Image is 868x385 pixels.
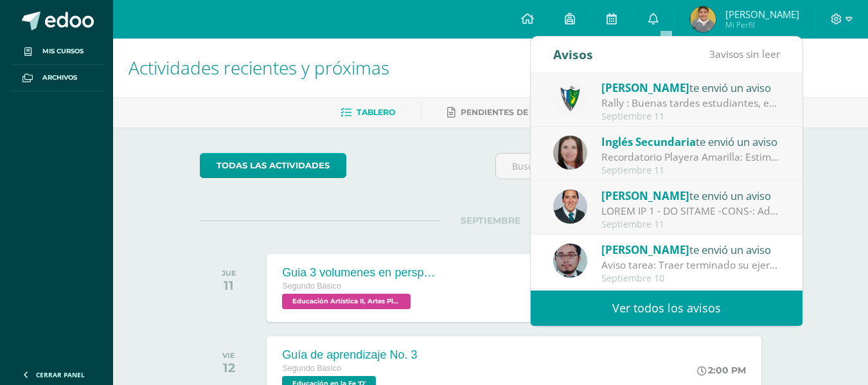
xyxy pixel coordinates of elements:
[200,153,346,178] a: todas las Actividades
[42,46,84,57] span: Mis cursos
[601,188,689,203] span: [PERSON_NAME]
[601,165,780,176] div: Septiembre 11
[553,190,587,224] img: 2306758994b507d40baaa54be1d4aa7e.png
[709,47,780,61] span: avisos sin leer
[553,244,587,278] img: 5fac68162d5e1b6fbd390a6ac50e103d.png
[357,107,395,117] span: Tablero
[222,351,235,360] div: VIE
[601,111,780,122] div: Septiembre 11
[601,134,696,149] span: Inglés Secundaria
[553,136,587,170] img: 8af0450cf43d44e38c4a1497329761f3.png
[461,107,571,117] span: Pendientes de entrega
[601,79,780,96] div: te envió un aviso
[222,278,236,293] div: 11
[440,215,541,226] span: SEPTIEMBRE
[222,269,236,278] div: JUE
[553,82,587,116] img: 9f174a157161b4ddbe12118a61fed988.png
[601,187,780,204] div: te envió un aviso
[10,39,103,65] a: Mis cursos
[601,258,780,273] div: Aviso tarea: Traer terminado su ejercicio de los volumenes con fondo de cielo
[36,370,85,379] span: Cerrar panel
[601,242,689,257] span: [PERSON_NAME]
[447,102,571,123] a: Pendientes de entrega
[282,266,436,280] div: Guia 3 volumenes en perspectiva
[697,364,746,376] div: 2:00 PM
[601,219,780,230] div: Septiembre 11
[601,96,780,111] div: Rally : Buenas tardes estudiantes, es un gusto saludarlos. Por este medio se informa que los jóve...
[725,8,799,21] span: [PERSON_NAME]
[601,273,780,284] div: Septiembre 10
[10,65,103,91] a: Archivos
[531,291,802,326] a: Ver todos los avisos
[128,55,389,80] span: Actividades recientes y próximas
[709,47,715,61] span: 3
[553,37,593,72] div: Avisos
[601,204,780,219] div: TAREA NO 1 - IV UNIDAD -TICS-: Buenas tardes Estimados todos GRUPO PROFESOR AQUINO- II BASICO D R...
[282,364,341,373] span: Segundo Básico
[601,80,689,95] span: [PERSON_NAME]
[282,294,411,309] span: Educación Artística II, Artes Plásticas 'D'
[42,73,77,83] span: Archivos
[601,150,780,165] div: Recordatorio Playera Amarilla: Estimados estudiantes: Les recuerdo que el día de mañana deben de ...
[282,348,417,362] div: Guía de aprendizaje No. 3
[601,133,780,150] div: te envió un aviso
[496,154,781,179] input: Busca una actividad próxima aquí...
[341,102,395,123] a: Tablero
[690,6,716,32] img: 6658efd565f3e63612ddf9fb0e50e572.png
[601,241,780,258] div: te envió un aviso
[725,19,799,30] span: Mi Perfil
[222,360,235,375] div: 12
[282,282,341,291] span: Segundo Básico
